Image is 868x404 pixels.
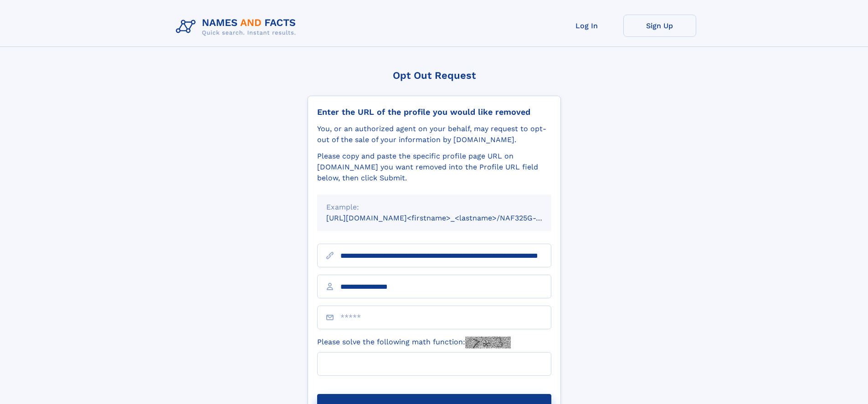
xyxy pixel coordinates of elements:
[317,337,511,348] label: Please solve the following math function:
[317,107,551,117] div: Enter the URL of the profile you would like removed
[317,123,551,145] div: You, or an authorized agent on your behalf, may request to opt-out of the sale of your informatio...
[550,15,623,37] a: Log In
[623,15,696,37] a: Sign Up
[308,70,561,81] div: Opt Out Request
[317,151,551,184] div: Please copy and paste the specific profile page URL on [DOMAIN_NAME] you want removed into the Pr...
[326,202,542,213] div: Example:
[172,15,303,39] img: Logo Names and Facts
[326,214,569,222] small: [URL][DOMAIN_NAME]<firstname>_<lastname>/NAF325G-xxxxxxxx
